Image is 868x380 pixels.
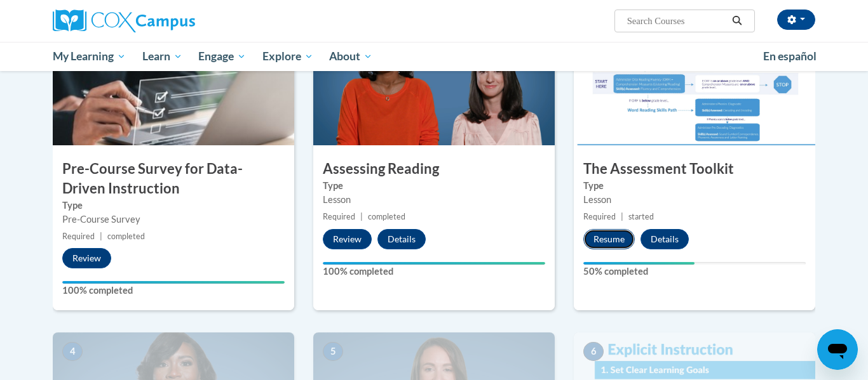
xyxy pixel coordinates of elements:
[62,342,83,361] span: 4
[641,229,689,249] button: Details
[755,43,825,70] a: En español
[142,49,182,64] span: Learn
[583,229,635,249] button: Resume
[62,281,285,284] div: Your progress
[763,49,817,63] span: En español
[329,49,372,64] span: About
[574,159,815,179] h3: The Assessment Toolkit
[323,179,545,193] label: Type
[583,193,806,207] div: Lesson
[313,18,555,145] img: Course Image
[583,265,806,278] label: 50% completed
[107,232,145,241] span: completed
[583,342,604,361] span: 6
[574,18,815,145] img: Course Image
[62,232,95,241] span: Required
[368,212,405,221] span: completed
[728,13,747,29] button: Search
[323,193,545,207] div: Lesson
[817,329,858,370] iframe: Button to launch messaging window
[53,10,195,32] img: Cox Campus
[62,284,285,298] label: 100% completed
[190,42,254,71] a: Engage
[777,10,815,30] button: Account Settings
[583,212,616,221] span: Required
[34,42,834,71] div: Main menu
[323,265,545,278] label: 100% completed
[322,42,381,71] a: About
[323,229,372,249] button: Review
[323,212,355,221] span: Required
[621,212,623,221] span: |
[44,42,134,71] a: My Learning
[62,248,111,268] button: Review
[583,262,695,265] div: Your progress
[134,42,191,71] a: Learn
[323,262,545,265] div: Your progress
[198,49,246,64] span: Engage
[254,42,322,71] a: Explore
[53,159,294,199] h3: Pre-Course Survey for Data-Driven Instruction
[323,342,343,361] span: 5
[583,179,806,193] label: Type
[262,49,313,64] span: Explore
[313,159,555,179] h3: Assessing Reading
[360,212,363,221] span: |
[377,229,426,249] button: Details
[626,13,728,29] input: Search Courses
[53,49,126,64] span: My Learning
[53,18,294,145] img: Course Image
[62,199,285,213] label: Type
[62,213,285,226] div: Pre-Course Survey
[100,232,102,241] span: |
[53,10,294,32] a: Cox Campus
[628,212,654,221] span: started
